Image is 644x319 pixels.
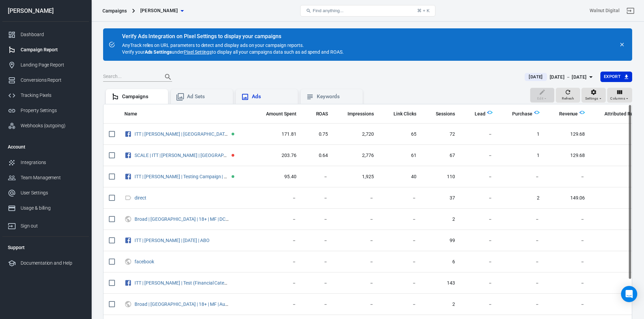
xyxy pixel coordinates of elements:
span: － [550,280,585,287]
span: 72 [427,131,455,138]
div: Tracking Pixels [21,92,84,99]
img: Logo [487,110,493,115]
span: － [503,216,540,223]
button: Export [600,72,632,82]
span: － [385,280,416,287]
svg: Facebook Ads [124,151,132,159]
span: 61 [385,152,416,159]
span: 203.76 [257,152,296,159]
span: Total revenue calculated by AnyTrack. [550,110,578,118]
span: － [466,280,493,287]
svg: Direct [124,194,132,202]
span: The total return on ad spend [307,110,328,118]
span: － [503,174,540,180]
span: － [596,301,643,308]
a: ITT | [PERSON_NAME] | Test (Financial Category) | [DATE] [135,280,252,286]
span: Active [232,133,234,135]
span: － [596,280,643,287]
img: Logo [579,110,585,115]
li: Account [2,139,89,155]
a: Landing Page Report [2,57,89,73]
span: － [307,280,328,287]
span: 1 [503,131,540,138]
div: Verify Ads Integration on Pixel Settings to display your campaigns [122,33,344,40]
svg: UTM & Web Traffic [124,215,132,223]
a: Sign out [622,3,639,19]
span: － [339,216,374,223]
div: [PERSON_NAME] [2,8,89,14]
button: Find anything...⌘ + K [300,5,435,17]
span: － [257,237,296,244]
span: － [466,237,493,244]
span: － [596,259,643,265]
span: － [307,259,328,265]
span: Amount Spent [266,111,296,117]
span: － [257,301,296,308]
div: Integrations [21,159,84,166]
span: Revenue [559,111,578,117]
div: Campaign Report [21,46,84,53]
span: － [466,174,493,180]
span: ROAS [316,111,328,117]
div: Sign out [21,222,84,230]
span: The number of times your ads were on screen. [348,110,374,118]
a: ITT | [PERSON_NAME] | [DATE] | ABO [135,238,210,243]
a: direct [135,195,146,201]
a: ITT | [PERSON_NAME] | Testing Campaign | ABO | Financial Category [135,174,275,179]
span: Active [232,175,234,178]
span: 1 [503,152,540,159]
span: － [307,195,328,202]
span: － [257,195,296,202]
span: Chris Cole [140,6,178,15]
span: － [385,195,416,202]
span: Attributed Results [604,111,643,117]
a: Sign out [2,216,89,234]
strong: Ads Settings [145,49,172,55]
div: Landing Page Report [21,61,84,69]
svg: Facebook Ads [124,172,132,181]
span: 0.64 [307,152,328,159]
span: － [307,237,328,244]
span: － [307,216,328,223]
svg: Facebook Ads [124,130,132,138]
span: 149.06 [550,195,585,202]
a: SCALE | ITT | [PERSON_NAME] | [GEOGRAPHIC_DATA] | [DATE] | Financial [135,153,284,158]
svg: UTM & Web Traffic [124,258,132,266]
img: Logo [534,110,540,115]
span: Settings [585,96,598,102]
div: Usage & billing [21,205,84,212]
span: － [596,195,643,202]
span: － [307,301,328,308]
span: － [385,237,416,244]
span: Name [124,111,137,117]
a: Team Management [2,170,89,185]
span: － [466,152,493,159]
span: 99 [427,237,455,244]
a: User Settings [2,185,89,201]
span: － [307,174,328,180]
span: The number of times your ads were on screen. [339,110,374,118]
span: － [339,280,374,287]
span: Refresh [562,96,574,102]
span: direct [135,195,147,200]
a: Broad | [GEOGRAPHIC_DATA] | 18+ | MF | Auto / 120231831130380723 / 120231831130520723 [135,301,335,307]
span: Broad | US | 18+ | MF | Auto / 120231831130380723 / 120231831130520723 [135,302,230,307]
span: － [257,216,296,223]
span: 2,776 [339,152,374,159]
span: － [466,195,493,202]
span: 40 [385,174,416,180]
button: Refresh [556,88,580,103]
span: ITT | Chris Cole | Testing Campaign | ABO | Financial Category [135,174,230,179]
span: The estimated total amount of money you've spent on your campaign, ad set or ad during its schedule. [266,110,296,118]
span: ITT | Chris Cole | 8-06-25 | ABO [135,238,211,243]
span: 143 [427,280,455,287]
svg: UTM & Web Traffic [124,300,132,308]
span: The total conversions attributed according to your ad network (Facebook, Google, etc.) [596,110,643,118]
span: 2 [596,174,643,180]
span: [DATE] [526,74,545,80]
span: 1,925 [339,174,374,180]
span: － [503,237,540,244]
div: Ad Sets [187,93,228,100]
span: Broad | US | 18+ | MF | DC / 120232648572000723 / 120232648571860723-SiteLink [135,217,230,221]
span: － [339,195,374,202]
